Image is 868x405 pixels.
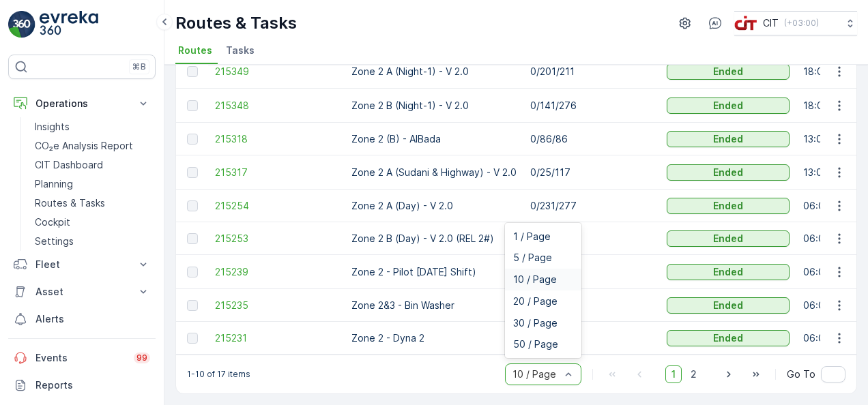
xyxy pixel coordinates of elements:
[187,300,198,311] div: Toggle Row Selected
[215,166,338,179] a: 215317
[713,166,743,179] p: Ended
[513,339,558,350] span: 50 / Page
[523,289,660,322] td: 0/41/41
[345,123,523,155] td: Zone 2 (B) - AlBada
[35,177,73,191] p: Planning
[713,299,743,312] p: Ended
[667,264,790,280] button: Ended
[665,365,682,383] span: 1
[29,175,156,194] a: Planning
[29,136,156,155] a: CO₂e Analysis Report
[178,44,212,57] span: Routes
[667,330,790,346] button: Ended
[35,139,133,153] p: CO₂e Analysis Report
[8,251,156,278] button: Fleet
[713,331,743,345] p: Ended
[215,132,338,146] a: 215318
[187,267,198,277] div: Toggle Row Selected
[187,369,250,380] p: 1-10 of 17 items
[513,231,551,242] span: 1 / Page
[35,235,74,248] p: Settings
[713,199,743,213] p: Ended
[713,265,743,279] p: Ended
[667,97,790,114] button: Ended
[523,123,660,155] td: 0/86/86
[345,89,523,123] td: Zone 2 B (Night-1) - V 2.0
[345,222,523,255] td: Zone 2 B (Day) - V 2.0 (REL 2#)
[215,265,338,279] a: 215239
[215,232,338,245] a: 215253
[523,322,660,355] td: 0/8/8
[187,333,198,344] div: Toggle Row Selected
[513,318,558,329] span: 30 / Page
[8,278,156,305] button: Asset
[35,351,126,365] p: Events
[763,16,779,30] p: CIT
[35,120,70,134] p: Insights
[35,158,103,172] p: CIT Dashboard
[523,55,660,89] td: 0/201/211
[523,89,660,123] td: 0/141/276
[29,194,156,213] a: Routes & Tasks
[667,131,790,147] button: Ended
[684,365,703,383] span: 2
[215,331,338,345] span: 215231
[29,117,156,136] a: Insights
[35,312,150,326] p: Alerts
[667,198,790,214] button: Ended
[35,285,128,299] p: Asset
[523,155,660,190] td: 0/25/117
[8,372,156,399] a: Reports
[345,190,523,222] td: Zone 2 A (Day) - V 2.0
[667,230,790,247] button: Ended
[713,99,743,112] p: Ended
[40,11,98,38] img: logo_light-DOdMpM7g.png
[187,200,198,211] div: Toggle Row Selected
[29,213,156,232] a: Cockpit
[345,322,523,355] td: Zone 2 - Dyna 2
[523,190,660,222] td: 0/231/277
[187,167,198,178] div: Toggle Row Selected
[136,352,147,363] p: 99
[713,132,743,146] p: Ended
[35,97,128,110] p: Operations
[215,65,338,78] span: 215349
[667,297,790,314] button: Ended
[513,252,552,263] span: 5 / Page
[215,99,338,112] a: 215348
[345,289,523,322] td: Zone 2&3 - Bin Washer
[667,164,790,181] button: Ended
[713,232,743,245] p: Ended
[187,134,198,145] div: Toggle Row Selected
[187,100,198,111] div: Toggle Row Selected
[8,11,35,38] img: logo
[175,12,297,34] p: Routes & Tasks
[132,61,146,72] p: ⌘B
[8,305,156,333] a: Alerts
[215,299,338,312] a: 215235
[8,90,156,117] button: Operations
[35,258,128,271] p: Fleet
[215,199,338,213] a: 215254
[787,367,815,381] span: Go To
[8,344,156,372] a: Events99
[187,66,198,77] div: Toggle Row Selected
[35,378,150,392] p: Reports
[29,155,156,175] a: CIT Dashboard
[523,222,660,255] td: 0/208/384
[187,233,198,244] div: Toggle Row Selected
[345,155,523,190] td: Zone 2 A (Sudani & Highway) - V 2.0
[345,55,523,89] td: Zone 2 A (Night-1) - V 2.0
[513,274,557,285] span: 10 / Page
[513,296,558,307] span: 20 / Page
[35,215,70,229] p: Cockpit
[226,44,255,57] span: Tasks
[29,232,156,251] a: Settings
